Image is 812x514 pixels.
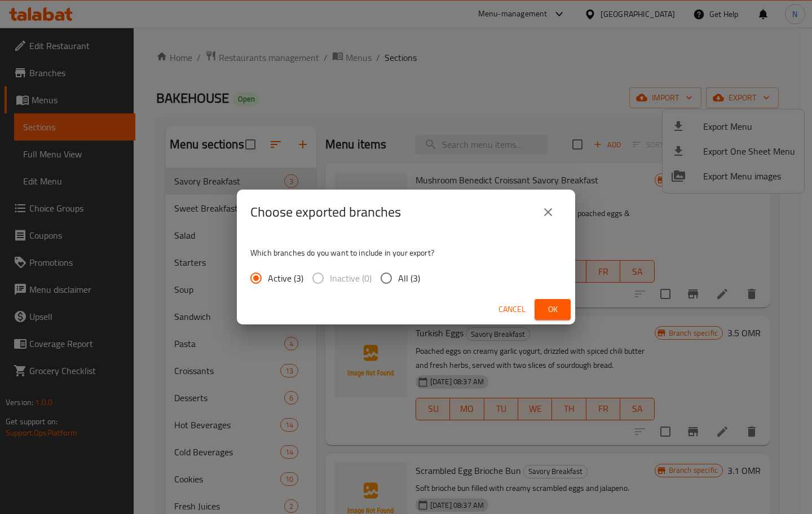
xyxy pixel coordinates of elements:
[494,299,530,320] button: Cancel
[544,302,562,317] span: Ok
[250,247,562,258] p: Which branches do you want to include in your export?
[398,271,420,285] span: All (3)
[268,271,303,285] span: Active (3)
[498,302,526,317] span: Cancel
[535,199,562,226] button: close
[250,203,401,221] h2: Choose exported branches
[330,271,372,285] span: Inactive (0)
[535,299,571,320] button: Ok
